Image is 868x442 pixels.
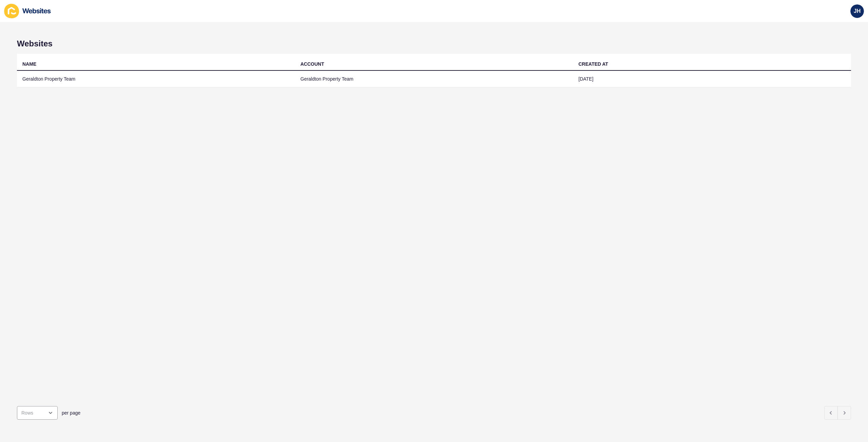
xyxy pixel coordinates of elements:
span: JH [854,8,861,15]
div: CREATED AT [578,61,608,67]
td: [DATE] [573,71,851,87]
td: Geraldton Property Team [17,71,295,87]
div: NAME [22,61,36,67]
h1: Websites [17,39,851,48]
span: per page [62,409,80,416]
div: ACCOUNT [300,61,324,67]
td: Geraldton Property Team [295,71,573,87]
div: open menu [17,406,58,420]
